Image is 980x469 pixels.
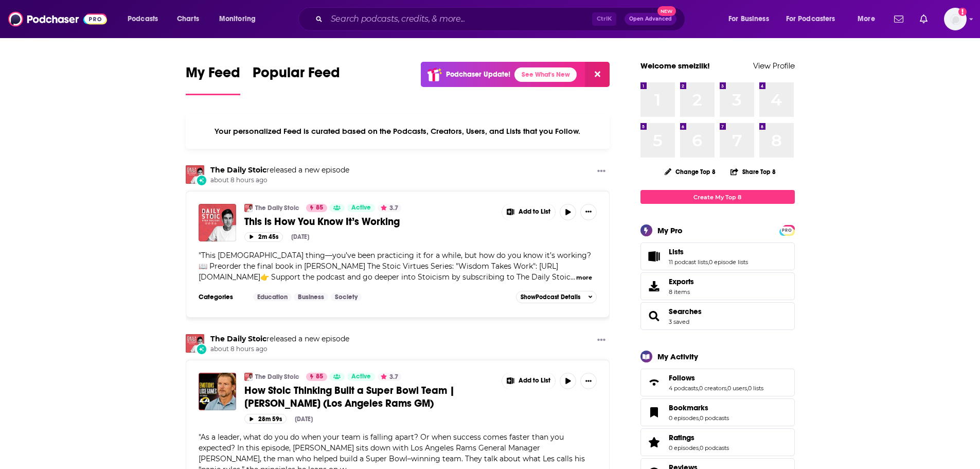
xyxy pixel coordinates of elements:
[593,165,610,178] button: Show More Button
[958,8,967,16] svg: Add a profile image
[644,279,665,293] span: Exports
[944,8,967,30] button: Show profile menu
[210,165,266,175] a: The Daily Stoic
[571,272,575,282] span: ...
[669,288,694,296] span: 8 items
[727,385,747,392] a: 0 users
[669,403,708,412] span: Bookmarks
[244,204,253,212] img: The Daily Stoic
[781,226,793,234] a: PRO
[244,232,283,242] button: 2m 45s
[708,258,709,266] span: ,
[212,11,269,27] button: open menu
[295,415,313,423] div: [DATE]
[726,385,727,392] span: ,
[196,175,207,186] div: New Episode
[378,373,401,381] button: 3.7
[640,428,795,456] span: Ratings
[580,204,597,220] button: Show More Button
[576,273,592,282] button: more
[196,343,207,355] div: New Episode
[519,208,550,216] span: Add to List
[640,272,795,300] a: Exports
[316,203,323,213] span: 85
[186,334,204,353] img: The Daily Stoic
[347,204,375,212] a: Active
[644,435,665,449] a: Ratings
[657,352,698,361] div: My Activity
[669,444,699,451] a: 0 episodes
[786,12,835,26] span: For Podcasters
[351,203,371,213] span: Active
[640,190,795,204] a: Create My Top 8
[210,334,349,344] h3: released a new episode
[186,165,204,184] img: The Daily Stoic
[244,384,455,410] span: How Stoic Thinking Built a Super Bowl Team | [PERSON_NAME] (Los Angeles Rams GM)
[669,247,748,256] a: Lists
[8,9,107,29] img: Podchaser - Follow, Share and Rate Podcasts
[640,61,710,71] a: Welcome smeizlik!
[730,162,776,182] button: Share Top 8
[699,385,726,392] a: 0 creators
[669,403,729,412] a: Bookmarks
[306,204,327,212] a: 85
[516,291,597,303] button: ShowPodcast Details
[669,373,695,383] span: Follows
[306,373,327,381] a: 85
[916,10,932,28] a: Show notifications dropdown
[657,225,683,235] div: My Pro
[316,372,323,382] span: 85
[644,375,665,390] a: Follows
[944,8,967,30] img: User Profile
[327,11,592,27] input: Search podcasts, credits, & more...
[640,302,795,330] span: Searches
[186,64,240,88] span: My Feed
[210,345,349,354] span: about 8 hours ago
[177,12,199,26] span: Charts
[669,258,708,266] a: 11 podcast lists
[308,7,695,31] div: Search podcasts, credits, & more...
[753,61,795,71] a: View Profile
[186,114,610,149] div: Your personalized Feed is curated based on the Podcasts, Creators, Users, and Lists that you Follow.
[669,307,702,316] a: Searches
[446,70,510,79] p: Podchaser Update!
[658,165,722,178] button: Change Top 8
[640,242,795,270] span: Lists
[781,227,793,234] span: PRO
[644,405,665,420] a: Bookmarks
[294,293,328,301] a: Business
[593,334,610,347] button: Show More Button
[244,215,400,228] span: This is How You Know It’s Working
[244,373,253,381] img: The Daily Stoic
[644,249,665,264] a: Lists
[721,11,782,27] button: open menu
[580,373,597,389] button: Show More Button
[700,444,729,451] a: 0 podcasts
[210,334,266,343] a: The Daily Stoic
[669,385,698,392] a: 4 podcasts
[858,12,875,26] span: More
[244,215,494,228] a: This is How You Know It’s Working
[199,204,236,241] a: This is How You Know It’s Working
[128,12,158,26] span: Podcasts
[669,433,694,442] span: Ratings
[669,414,699,422] a: 0 episodes
[519,377,550,385] span: Add to List
[700,414,729,422] a: 0 podcasts
[669,318,689,325] a: 3 saved
[210,176,349,185] span: about 8 hours ago
[291,233,309,240] div: [DATE]
[521,293,580,301] span: Show Podcast Details
[120,11,171,27] button: open menu
[244,414,287,424] button: 28m 59s
[669,277,694,286] span: Exports
[779,11,850,27] button: open menu
[199,373,236,410] a: How Stoic Thinking Built a Super Bowl Team | Les Snead (Los Angeles Rams GM)
[747,385,748,392] span: ,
